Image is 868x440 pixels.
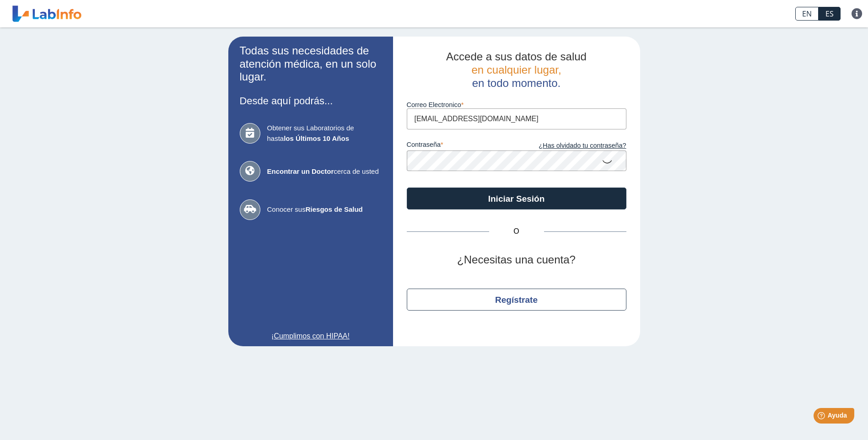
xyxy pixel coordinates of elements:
[267,166,382,177] span: cerca de usted
[819,7,841,21] a: ES
[489,226,544,237] span: O
[240,95,382,107] h3: Desde aquí podrás...
[306,205,363,213] b: Riesgos de Salud
[795,7,819,21] a: EN
[517,141,626,151] a: ¿Has olvidado tu contraseña?
[407,188,626,209] button: Iniciar Sesión
[267,204,382,215] span: Conocer sus
[471,64,561,76] span: en cualquier lugar,
[240,44,382,84] h2: Todas sus necesidades de atención médica, en un solo lugar.
[407,141,517,151] label: contraseña
[446,50,587,63] span: Accede a sus datos de salud
[407,253,626,267] h2: ¿Necesitas una cuenta?
[240,331,382,342] a: ¡Cumplimos con HIPAA!
[267,123,382,144] span: Obtener sus Laboratorios de hasta
[407,289,626,311] button: Regístrate
[284,134,349,142] b: los Últimos 10 Años
[407,101,626,108] label: Correo Electronico
[787,404,858,430] iframe: Help widget launcher
[472,77,561,89] span: en todo momento.
[267,167,334,175] b: Encontrar un Doctor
